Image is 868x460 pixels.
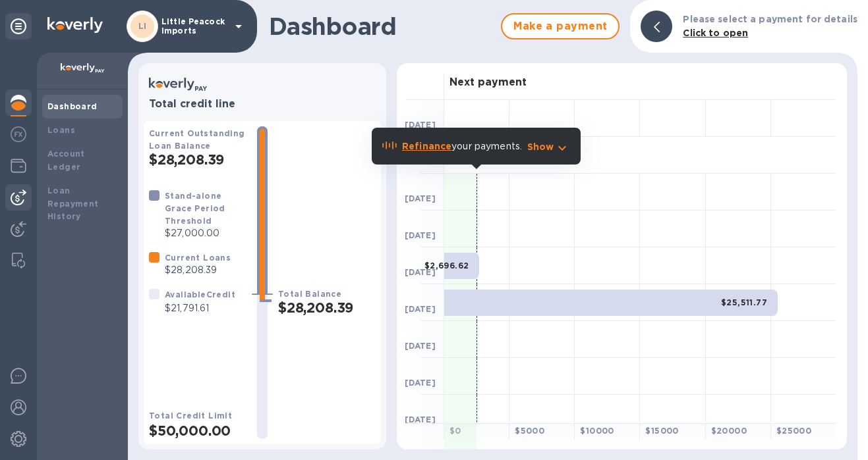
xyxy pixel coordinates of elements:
[165,290,235,299] b: Available Credit
[405,267,436,277] b: [DATE]
[47,125,75,135] b: Loans
[501,13,620,39] button: Make a payment
[402,141,451,151] b: Refinance
[278,299,376,316] h2: $28,208.39
[165,301,235,315] p: $21,791.61
[149,98,376,111] h3: Total credit line
[580,426,614,436] b: $ 10000
[165,263,231,277] p: $28,208.39
[47,149,85,172] b: Account Ledger
[513,18,608,34] span: Make a payment
[269,13,494,40] h1: Dashboard
[149,422,246,439] h2: $50,000.00
[47,101,98,111] b: Dashboard
[527,140,570,153] button: Show
[138,21,147,31] b: LI
[683,14,857,24] b: Please select a payment for details
[5,13,32,39] div: Unpin categories
[47,186,99,222] b: Loan Repayment History
[711,426,747,436] b: $ 20000
[515,426,544,436] b: $ 5000
[149,411,232,421] b: Total Credit Limit
[405,193,436,203] b: [DATE]
[165,253,231,263] b: Current Loans
[405,415,436,424] b: [DATE]
[149,128,245,151] b: Current Outstanding Loan Balance
[424,261,469,270] b: $2,696.62
[165,191,225,226] b: Stand-alone Grace Period Threshold
[527,140,554,153] p: Show
[405,378,436,388] b: [DATE]
[47,17,103,33] img: Logo
[645,426,678,436] b: $ 15000
[405,341,436,351] b: [DATE]
[11,158,26,174] img: Wallets
[776,426,811,436] b: $ 25000
[149,151,246,168] h2: $28,208.39
[405,304,436,314] b: [DATE]
[683,28,748,38] b: Click to open
[278,289,341,299] b: Total Balance
[405,230,436,240] b: [DATE]
[165,226,246,240] p: $27,000.00
[161,17,227,36] p: Little Peacock Imports
[721,297,767,307] b: $25,511.77
[11,126,26,142] img: Foreign exchange
[402,140,522,153] p: your payments.
[449,76,527,89] h3: Next payment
